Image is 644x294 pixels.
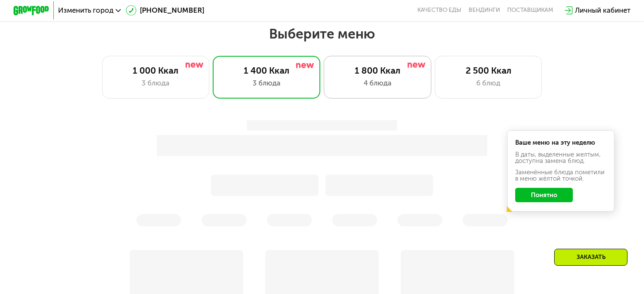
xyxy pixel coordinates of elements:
[417,7,461,14] a: Качество еды
[515,140,606,146] div: Ваше меню на эту неделю
[444,78,533,88] div: 6 блюд
[58,7,114,14] span: Изменить город
[575,5,630,16] div: Личный кабинет
[29,25,616,42] h2: Выберите меню
[554,249,627,266] div: Заказать
[515,169,606,182] div: Заменённые блюда пометили в меню жёлтой точкой.
[515,188,573,202] button: Понятно
[222,65,311,76] div: 1 400 Ккал
[111,65,200,76] div: 1 000 Ккал
[333,78,422,88] div: 4 блюда
[222,78,311,88] div: 3 блюда
[126,5,205,16] a: [PHONE_NUMBER]
[469,7,500,14] a: Вендинги
[333,65,422,76] div: 1 800 Ккал
[507,7,553,14] div: поставщикам
[111,78,200,88] div: 3 блюда
[444,65,533,76] div: 2 500 Ккал
[515,151,606,164] div: В даты, выделенные желтым, доступна замена блюд.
